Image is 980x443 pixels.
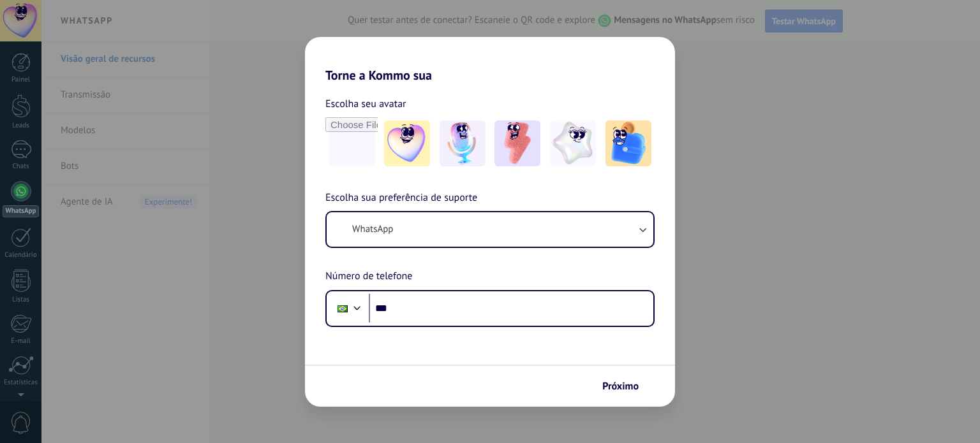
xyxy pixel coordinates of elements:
[325,96,406,112] span: Escolha seu avatar
[605,120,651,166] img: -5.jpeg
[330,295,355,322] div: Brazil: + 55
[494,120,540,166] img: -3.jpeg
[602,382,639,391] span: Próximo
[325,190,477,207] span: Escolha sua preferência de suporte
[440,120,486,166] img: -2.jpeg
[305,37,675,83] h2: Torne a Kommo sua
[327,212,653,247] button: WhatsApp
[550,120,596,166] img: -4.jpeg
[597,375,656,397] button: Próximo
[384,120,430,166] img: -1.jpeg
[352,223,393,236] span: WhatsApp
[325,268,412,285] span: Número de telefone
